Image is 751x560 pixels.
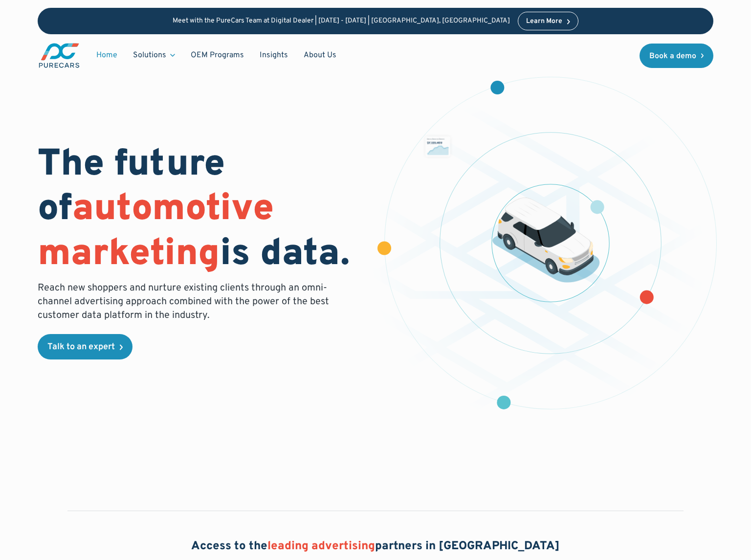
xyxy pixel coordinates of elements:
[183,46,252,65] a: OEM Programs
[425,137,450,157] img: chart showing monthly dealership revenue of $7m
[518,12,578,30] a: Learn More
[526,18,562,25] div: Learn More
[492,198,599,283] img: illustration of a vehicle
[47,343,115,352] div: Talk to an expert
[252,46,296,65] a: Insights
[296,46,344,65] a: About Us
[38,334,133,359] a: Talk to an expert
[88,46,125,65] a: Home
[38,42,81,69] img: purecars logo
[125,46,183,65] div: Solutions
[38,143,364,277] h1: The future of is data.
[38,281,335,322] p: Reach new shoppers and nurture existing clients through an omni-channel advertising approach comb...
[133,50,166,61] div: Solutions
[640,44,714,68] a: Book a demo
[173,17,510,25] p: Meet with the PureCars Team at Digital Dealer | [DATE] - [DATE] | [GEOGRAPHIC_DATA], [GEOGRAPHIC_...
[267,539,375,554] span: leading advertising
[649,52,696,60] div: Book a demo
[38,186,274,278] span: automotive marketing
[38,42,81,69] a: main
[191,538,560,555] h2: Access to the partners in [GEOGRAPHIC_DATA]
